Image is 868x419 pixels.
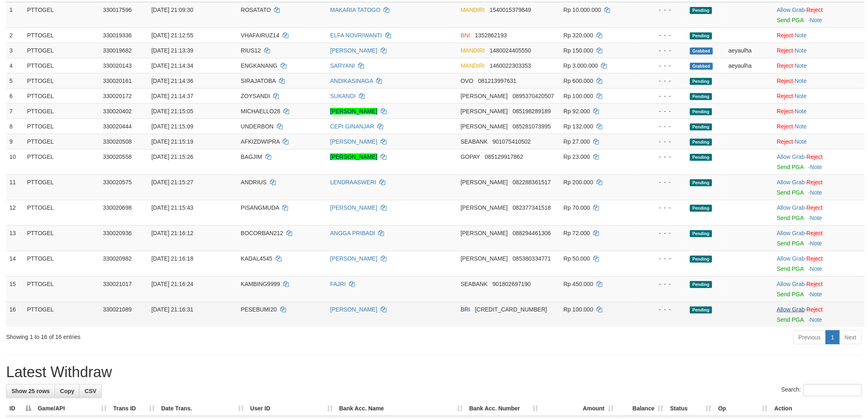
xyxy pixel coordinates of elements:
span: BNI [461,32,470,39]
span: Copy 1480024405550 to clipboard [490,47,531,54]
span: Rp 200.000 [564,179,593,185]
div: - - - [640,153,683,161]
td: 7 [6,103,24,119]
span: ZOYSANDI [241,93,270,99]
td: · [774,119,865,134]
td: · [774,27,865,43]
a: Send PGA [777,17,804,23]
span: 330020161 [103,78,132,84]
span: Pending [690,281,712,288]
div: - - - [640,229,683,237]
span: Pending [690,139,712,146]
td: 1 [6,2,24,28]
th: Bank Acc. Number: activate to sort column ascending [466,401,541,416]
span: · [777,230,806,236]
a: Send PGA [777,189,804,196]
span: SIRAJATOBA [241,78,276,84]
td: aeyaulha [725,43,774,58]
a: Allow Grab [777,153,805,160]
span: Copy 1460022303353 to clipboard [490,62,531,69]
span: Rp 100.000 [564,93,593,99]
span: GOPAY [461,153,480,160]
td: 9 [6,134,24,149]
td: 5 [6,73,24,88]
span: Copy 1352862193 to clipboard [475,32,507,39]
span: [DATE] 21:15:26 [151,153,193,160]
th: Balance: activate to sort column ascending [617,401,667,416]
td: · [774,43,865,58]
span: PISANGMUDA [241,204,279,211]
span: Rp 23.000 [564,153,590,160]
span: · [777,179,806,185]
a: Note [810,164,822,170]
th: Bank Acc. Name: activate to sort column ascending [336,401,466,416]
td: PTTOGEL [24,103,100,119]
a: Reject [806,179,823,185]
span: ENGKANANG [241,62,277,69]
a: SUKANDI [330,93,356,99]
span: Copy 570101046116535 to clipboard [475,306,547,313]
span: MANDIRI [461,47,485,54]
a: Send PGA [777,266,804,272]
a: SARYANI [330,62,355,69]
span: OVO [461,78,473,84]
a: Previous [793,330,826,344]
span: · [777,306,806,313]
a: [PERSON_NAME] [330,138,377,145]
td: PTTOGEL [24,119,100,134]
span: Pending [690,32,712,39]
a: [PERSON_NAME] [330,47,377,54]
td: · [774,149,865,174]
span: BAGJIM [241,153,262,160]
span: Copy 088294461306 to clipboard [513,230,551,236]
a: Reject [806,204,823,211]
span: 330021089 [103,306,132,313]
td: 10 [6,149,24,174]
a: Note [810,240,822,247]
a: Note [795,138,807,145]
span: Rp 70.000 [564,204,590,211]
span: Pending [690,93,712,100]
div: - - - [640,92,683,100]
a: ANGGA PRIBADI [330,230,375,236]
span: Copy 085198289189 to clipboard [513,108,551,114]
span: [DATE] 21:09:30 [151,7,193,13]
span: [DATE] 21:14:37 [151,93,193,99]
span: [DATE] 21:15:19 [151,138,193,145]
span: 330019336 [103,32,132,39]
span: 330017596 [103,7,132,13]
span: MICHAELLO28 [241,108,280,114]
span: 330019682 [103,47,132,54]
span: 330020402 [103,108,132,114]
th: Status: activate to sort column ascending [667,401,715,416]
a: Note [810,316,822,323]
span: ANDRIUS [241,179,267,185]
a: [PERSON_NAME] [330,255,377,262]
td: 6 [6,88,24,103]
a: Allow Grab [777,179,805,185]
a: Show 25 rows [6,384,55,398]
a: Note [810,17,822,23]
span: Rp 100.000 [564,306,593,313]
a: Copy [55,384,80,398]
div: Showing 1 to 16 of 16 entries [6,330,356,341]
td: PTTOGEL [24,251,100,276]
td: 8 [6,119,24,134]
span: [PERSON_NAME] [461,123,508,130]
span: BRI [461,306,470,313]
span: [PERSON_NAME] [461,179,508,185]
td: 13 [6,225,24,251]
span: · [777,281,806,287]
th: User ID: activate to sort column ascending [247,401,336,416]
span: [PERSON_NAME] [461,108,508,114]
div: - - - [640,46,683,55]
a: Reject [777,138,793,145]
td: · [774,58,865,73]
a: Reject [777,32,793,39]
a: Note [795,123,807,130]
span: Copy 1540015379849 to clipboard [490,7,531,13]
td: aeyaulha [725,58,774,73]
span: RIUS12 [241,47,261,54]
span: Pending [690,230,712,237]
td: · [774,103,865,119]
